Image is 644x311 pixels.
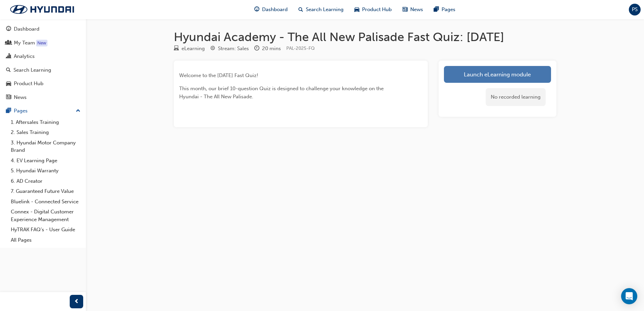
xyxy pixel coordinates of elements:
[3,37,83,49] a: My Team
[306,6,344,13] span: Search Learning
[444,66,551,83] a: Launch eLearning module
[262,6,288,13] span: Dashboard
[3,105,83,117] button: Pages
[174,30,556,44] h1: Hyundai Academy - The All New Palisade Fast Quiz: [DATE]
[6,26,11,32] span: guage-icon
[486,88,546,106] div: No recorded learning
[254,44,281,53] div: Duration
[14,25,39,33] div: Dashboard
[218,45,249,53] div: Stream: Sales
[14,94,27,101] div: News
[3,50,83,63] a: Analytics
[182,45,205,53] div: eLearning
[8,235,83,245] a: All Pages
[8,176,83,186] a: 6. AD Creator
[14,53,35,60] div: Analytics
[8,224,83,235] a: HyTRAK FAQ's - User Guide
[179,85,385,100] span: This month, our brief 10-question Quiz is designed to challenge your knowledge on the Hyundai - T...
[3,22,83,105] button: DashboardMy TeamAnalyticsSearch LearningProduct HubNews
[434,5,439,14] span: pages-icon
[6,40,11,46] span: people-icon
[8,207,83,224] a: Connex - Digital Customer Experience Management
[3,91,83,104] a: News
[14,39,35,47] div: My Team
[8,117,83,128] a: 1. Aftersales Training
[6,81,11,87] span: car-icon
[293,3,349,16] a: search-iconSearch Learning
[8,127,83,138] a: 2. Sales Training
[632,6,638,13] span: PS
[14,107,28,115] div: Pages
[629,4,641,15] button: PS
[3,77,83,90] a: Product Hub
[76,107,80,115] span: up-icon
[354,5,359,14] span: car-icon
[286,45,315,51] span: Learning resource code
[8,138,83,155] a: 3. Hyundai Motor Company Brand
[3,64,83,76] a: Search Learning
[428,3,461,16] a: pages-iconPages
[254,5,259,14] span: guage-icon
[362,6,392,13] span: Product Hub
[8,155,83,166] a: 4. EV Learning Page
[3,23,83,35] a: Dashboard
[262,45,281,53] div: 20 mins
[6,95,11,101] span: news-icon
[36,40,47,46] div: Tooltip anchor
[6,108,11,114] span: pages-icon
[254,46,259,52] span: clock-icon
[402,5,408,14] span: news-icon
[6,67,11,73] span: search-icon
[210,44,249,53] div: Stream
[174,46,179,52] span: learningResourceType_ELEARNING-icon
[6,54,11,60] span: chart-icon
[298,5,303,14] span: search-icon
[397,3,428,16] a: news-iconNews
[179,72,258,78] span: Welcome to the [DATE] Fast Quiz!
[249,3,293,16] a: guage-iconDashboard
[410,6,423,13] span: News
[621,288,637,304] div: Open Intercom Messenger
[210,46,215,52] span: target-icon
[442,6,455,13] span: Pages
[349,3,397,16] a: car-iconProduct Hub
[74,298,79,306] span: prev-icon
[8,186,83,197] a: 7. Guaranteed Future Value
[8,166,83,176] a: 5. Hyundai Warranty
[174,44,205,53] div: Type
[8,197,83,207] a: Bluelink - Connected Service
[14,80,43,88] div: Product Hub
[13,66,51,74] div: Search Learning
[3,2,81,16] img: Trak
